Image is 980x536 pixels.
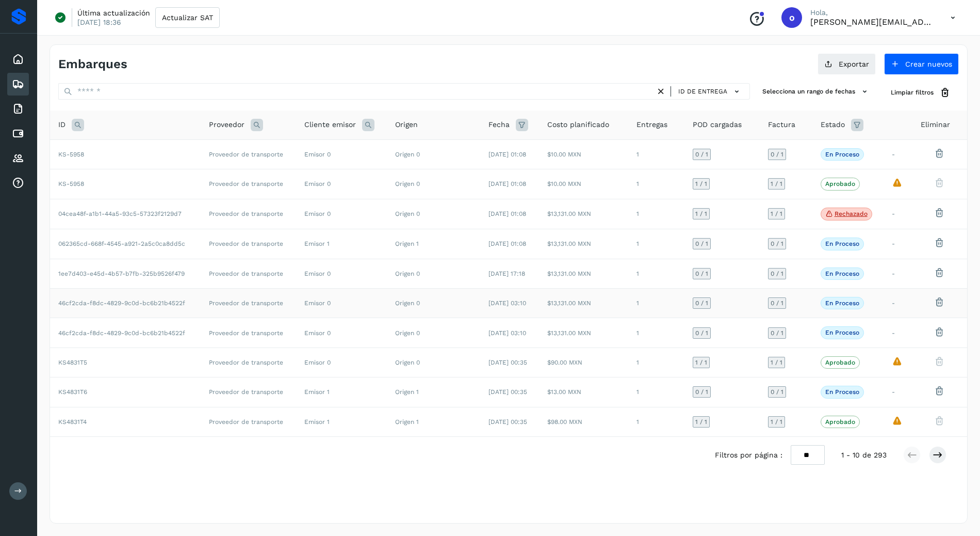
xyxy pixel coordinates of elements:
[810,8,934,17] p: Hola,
[884,199,912,229] td: -
[905,60,952,68] span: Crear nuevos
[768,119,795,130] span: Factura
[58,329,185,337] span: 46cf2cda-f8dc-4829-9c0d-bc6b21b4522f
[825,180,855,187] p: Aprobado
[825,418,855,425] p: Aprobado
[695,211,707,217] span: 1 / 1
[488,151,526,158] span: [DATE] 01:08
[296,139,387,169] td: Emisor 0
[58,270,185,277] span: 1ee7d403-e45d-4b57-b7fb-325b9526f479
[162,14,213,21] span: Actualizar SAT
[296,289,387,318] td: Emisor 0
[201,199,296,229] td: Proveedor de transporte
[884,229,912,259] td: -
[296,318,387,348] td: Emisor 0
[7,73,29,96] div: Embarques
[695,389,708,395] span: 0 / 1
[488,418,527,425] span: [DATE] 00:35
[296,169,387,199] td: Emisor 0
[201,229,296,259] td: Proveedor de transporte
[296,229,387,259] td: Emisor 1
[825,240,859,247] p: En proceso
[395,299,420,307] span: Origen 0
[628,199,684,229] td: 1
[395,180,420,187] span: Origen 0
[488,270,525,277] span: [DATE] 17:18
[891,88,934,97] span: Limpiar filtros
[628,377,684,407] td: 1
[810,17,934,27] p: oscar@solvento.mx
[695,359,707,366] span: 1 / 1
[395,388,419,396] span: Origen 1
[201,289,296,318] td: Proveedor de transporte
[695,241,708,247] span: 0 / 1
[825,270,859,277] p: En proceso
[921,119,950,130] span: Eliminar
[155,7,220,28] button: Actualizar SAT
[771,151,783,157] span: 0 / 1
[771,389,783,395] span: 0 / 1
[695,181,707,187] span: 1 / 1
[296,377,387,407] td: Emisor 1
[628,169,684,199] td: 1
[695,330,708,336] span: 0 / 1
[771,330,783,336] span: 0 / 1
[395,329,420,337] span: Origen 0
[201,377,296,407] td: Proveedor de transporte
[628,229,684,259] td: 1
[539,348,628,377] td: $90.00 MXN
[695,300,708,306] span: 0 / 1
[771,300,783,306] span: 0 / 1
[628,348,684,377] td: 1
[539,259,628,288] td: $13,131.00 MXN
[7,122,29,145] div: Cuentas por pagar
[296,259,387,288] td: Emisor 0
[395,210,420,217] span: Origen 0
[7,172,29,195] div: Analiticas de tarifas
[539,318,628,348] td: $13,131.00 MXN
[395,240,419,247] span: Origen 1
[58,180,84,187] span: KS-5958
[395,151,420,158] span: Origen 0
[825,329,859,336] p: En proceso
[395,270,420,277] span: Origen 0
[58,359,87,366] span: KS4831T5
[488,180,526,187] span: [DATE] 01:08
[296,407,387,436] td: Emisor 1
[678,87,727,96] span: ID de entrega
[771,271,783,277] span: 0 / 1
[825,151,859,158] p: En proceso
[539,139,628,169] td: $10.00 MXN
[758,83,874,100] button: Selecciona un rango de fechas
[58,299,185,307] span: 46cf2cda-f8dc-4829-9c0d-bc6b21b4522f
[58,418,87,425] span: KS4831T4
[695,271,708,277] span: 0 / 1
[488,329,526,337] span: [DATE] 03:10
[488,240,526,247] span: [DATE] 01:08
[58,240,185,247] span: 062365cd-668f-4545-a921-2a5c0ca8dd5c
[825,299,859,307] p: En proceso
[628,289,684,318] td: 1
[771,241,783,247] span: 0 / 1
[675,84,745,99] button: ID de entrega
[395,359,420,366] span: Origen 0
[841,450,887,461] span: 1 - 10 de 293
[628,318,684,348] td: 1
[539,407,628,436] td: $98.00 MXN
[628,407,684,436] td: 1
[695,419,707,425] span: 1 / 1
[771,419,782,425] span: 1 / 1
[771,359,782,366] span: 1 / 1
[884,377,912,407] td: -
[58,210,182,217] span: 04cea48f-a1b1-44a5-93c5-57323f2129d7
[488,388,527,396] span: [DATE] 00:35
[539,289,628,318] td: $13,131.00 MXN
[818,53,876,75] button: Exportar
[771,181,782,187] span: 1 / 1
[201,348,296,377] td: Proveedor de transporte
[201,139,296,169] td: Proveedor de transporte
[835,210,868,217] p: Rechazado
[539,229,628,259] td: $13,131.00 MXN
[201,318,296,348] td: Proveedor de transporte
[77,8,150,18] p: Última actualización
